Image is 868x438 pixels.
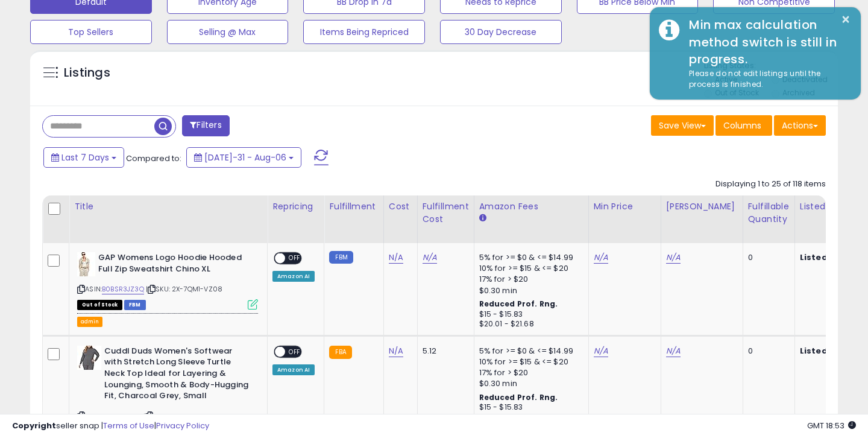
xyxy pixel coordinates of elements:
[77,252,95,276] img: 31H1lQnZ4aL._SL40_.jpg
[124,300,146,310] span: FBM
[423,200,469,226] div: Fulfillment Cost
[479,367,579,378] div: 17% for > $20
[479,213,486,224] small: Amazon Fees.
[680,16,852,68] div: Min max calculation method switch is still in progress.
[167,20,289,44] button: Selling @ Max
[594,200,656,213] div: Min Price
[748,200,790,226] div: Fulfillable Quantity
[12,421,209,432] div: seller snap | |
[12,420,56,431] strong: Copyright
[774,115,826,136] button: Actions
[103,420,154,431] a: Terms of Use
[800,252,855,263] b: Listed Price:
[594,345,608,357] a: N/A
[440,20,562,44] button: 30 Day Decrease
[723,119,761,132] span: Columns
[479,274,579,285] div: 17% for > $20
[479,392,558,402] b: Reduced Prof. Rng.
[479,357,579,367] div: 10% for >= $15 & <= $20
[126,153,181,164] span: Compared to:
[329,200,378,213] div: Fulfillment
[272,271,315,282] div: Amazon AI
[204,151,286,163] span: [DATE]-31 - Aug-06
[479,346,579,357] div: 5% for >= $0 & <= $14.99
[303,20,425,44] button: Items Being Repriced
[329,251,353,264] small: FBM
[102,284,144,294] a: B0BSR3JZ3Q
[77,317,102,327] button: admin
[77,252,258,308] div: ASIN:
[98,252,245,278] b: GAP Womens Logo Hoodie Hooded Full Zip Sweatshirt Chino XL
[30,20,152,44] button: Top Sellers
[389,345,403,357] a: N/A
[272,200,319,213] div: Repricing
[77,300,122,310] span: All listings that are currently out of stock and unavailable for purchase on Amazon
[156,420,209,431] a: Privacy Policy
[389,252,403,264] a: N/A
[61,151,109,163] span: Last 7 Days
[715,179,826,190] div: Displaying 1 to 25 of 118 items
[64,65,110,81] h5: Listings
[748,252,785,263] div: 0
[479,309,579,320] div: $15 - $15.83
[651,115,714,136] button: Save View
[594,252,608,264] a: N/A
[43,147,124,168] button: Last 7 Days
[748,346,785,357] div: 0
[479,378,579,389] div: $0.30 min
[666,345,681,357] a: N/A
[800,345,855,357] b: Listed Price:
[479,252,579,263] div: 5% for >= $0 & <= $14.99
[680,68,852,90] div: Please do not edit listings until the process is finished.
[146,284,222,294] span: | SKU: 2X-7QM1-VZ08
[329,346,351,359] small: FBA
[841,12,851,27] button: ×
[285,346,304,357] span: OFF
[666,200,738,213] div: [PERSON_NAME]
[479,319,579,329] div: $20.01 - $21.68
[423,346,465,357] div: 5.12
[479,299,558,309] b: Reduced Prof. Rng.
[77,346,101,370] img: 41pV6Tfap6L._SL40_.jpg
[389,200,412,213] div: Cost
[807,420,856,431] span: 2025-08-14 18:53 GMT
[479,285,579,296] div: $0.30 min
[74,200,262,213] div: Title
[423,252,437,264] a: N/A
[182,115,229,136] button: Filters
[479,263,579,274] div: 10% for >= $15 & <= $20
[666,252,681,264] a: N/A
[272,364,315,375] div: Amazon AI
[479,200,583,213] div: Amazon Fees
[186,147,301,168] button: [DATE]-31 - Aug-06
[285,253,304,264] span: OFF
[104,346,251,405] b: Cuddl Duds Women's Softwear with Stretch Long Sleeve Turtle Neck Top Ideal for Layering & Loungin...
[715,115,772,136] button: Columns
